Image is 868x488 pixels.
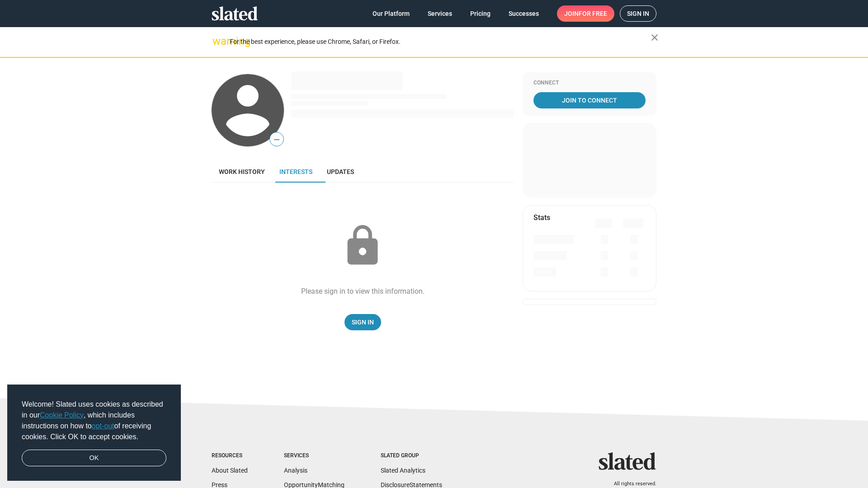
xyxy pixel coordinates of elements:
div: Resources [212,452,248,460]
a: opt-out [92,422,114,430]
span: Pricing [470,5,491,22]
a: Updates [320,161,361,183]
mat-icon: close [649,32,660,43]
a: Services [420,5,459,22]
span: Successes [509,5,539,22]
span: Sign In [352,314,374,330]
a: Our Platform [365,5,417,22]
span: Sign in [627,6,649,21]
mat-icon: lock [340,223,385,268]
a: Successes [501,5,546,22]
a: Analysis [284,467,307,474]
span: — [270,134,283,145]
a: Interests [272,161,320,183]
span: Join To Connect [535,92,644,108]
a: Sign In [344,314,381,330]
div: For the best experience, please use Chrome, Safari, or Firefox. [230,36,651,48]
span: Updates [327,168,354,175]
a: dismiss cookie message [22,450,166,467]
div: cookieconsent [7,385,181,481]
a: Sign in [620,5,656,22]
span: Work history [219,168,265,175]
mat-card-title: Stats [533,213,550,222]
span: Our Platform [373,5,410,22]
div: Connect [533,80,646,87]
a: Joinfor free [557,5,614,22]
span: Welcome! Slated uses cookies as described in our , which includes instructions on how to of recei... [22,399,166,442]
a: Work history [212,161,272,183]
span: Join [564,5,607,22]
div: Please sign in to view this information. [301,286,425,296]
div: Services [284,452,344,460]
div: Slated Group [381,452,442,460]
a: About Slated [212,467,248,474]
span: Interests [279,168,312,175]
span: for free [579,5,607,22]
mat-icon: warning [212,36,223,47]
span: Services [428,5,452,22]
a: Pricing [463,5,498,22]
a: Cookie Policy [40,411,84,419]
a: Slated Analytics [381,467,425,474]
a: Join To Connect [533,92,646,108]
